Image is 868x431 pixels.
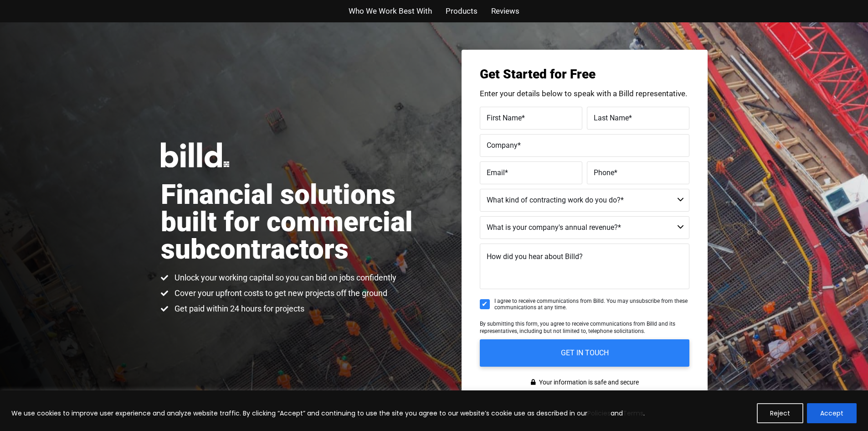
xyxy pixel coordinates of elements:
[494,298,689,311] span: I agree to receive communications from Billd. You may unsubscribe from these communications at an...
[623,409,643,418] a: Terms
[587,409,611,418] a: Policies
[537,376,639,389] span: Your information is safe and secure
[757,403,803,423] button: Reject
[480,68,689,81] h3: Get Started for Free
[349,5,432,18] a: Who We Work Best With
[172,272,396,283] span: Unlock your working capital so you can bid on jobs confidently
[480,339,689,367] input: GET IN TOUCH
[480,90,689,98] p: Enter your details below to speak with a Billd representative.
[487,113,522,122] span: First Name
[11,408,645,419] p: We use cookies to improve user experience and analyze website traffic. By clicking “Accept” and c...
[491,5,519,18] a: Reviews
[487,252,583,261] span: How did you hear about Billd?
[594,113,629,122] span: Last Name
[480,321,675,334] span: By submitting this form, you agree to receive communications from Billd and its representatives, ...
[480,299,490,309] input: I agree to receive communications from Billd. You may unsubscribe from these communications at an...
[807,403,857,423] button: Accept
[161,181,434,263] h1: Financial solutions built for commercial subcontractors
[487,168,505,177] span: Email
[172,303,304,314] span: Get paid within 24 hours for projects
[446,5,478,18] a: Products
[172,288,387,299] span: Cover your upfront costs to get new projects off the ground
[487,140,518,149] span: Company
[594,168,614,177] span: Phone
